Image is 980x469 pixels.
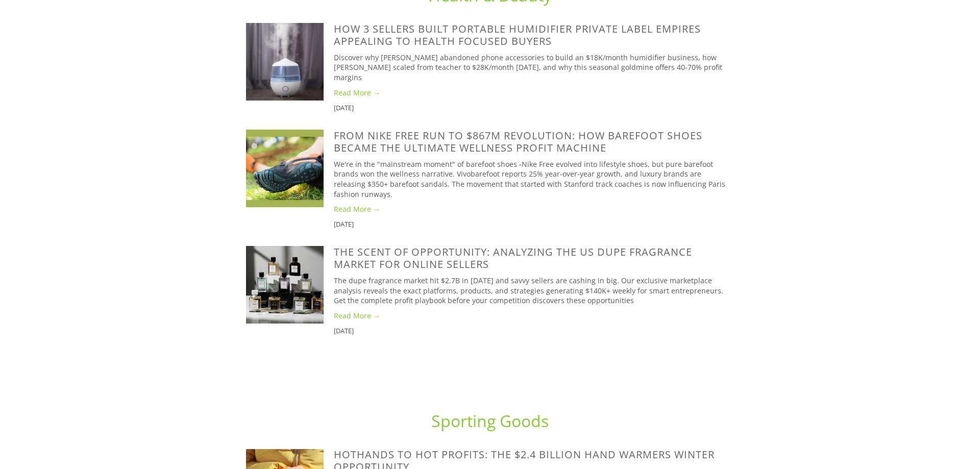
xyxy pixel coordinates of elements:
[334,22,701,48] a: How 3 Sellers Built Portable Humidifier Private Label Empires Appealing To Health Focused Buyers
[431,410,549,432] a: Sporting Goods
[334,53,734,83] p: Discover why [PERSON_NAME] abandoned phone accessories to build an $18K/month humidifier business...
[246,130,324,207] img: From Nike Free Run to $867M Revolution: How Barefoot Shoes Became the Ultimate Wellness Profit Ma...
[246,23,334,101] a: How 3 Sellers Built Portable Humidifier Private Label Empires Appealing To Health Focused Buyers
[334,245,692,271] a: The Scent of Opportunity: Analyzing the US Dupe Fragrance Market for Online Sellers
[334,204,734,214] a: Read More →
[334,159,734,199] p: We're in the "mainstream moment" of barefoot shoes -Nike Free evolved into lifestyle shoes, but p...
[334,219,354,229] time: [DATE]
[334,276,734,306] p: The dupe fragrance market hit $2.7B in [DATE] and savvy sellers are cashing in big. Our exclusive...
[334,326,354,335] time: [DATE]
[334,103,354,112] time: [DATE]
[246,23,324,101] img: How 3 Sellers Built Portable Humidifier Private Label Empires Appealing To Health Focused Buyers
[334,88,734,98] a: Read More →
[334,129,702,155] a: From Nike Free Run to $867M Revolution: How Barefoot Shoes Became the Ultimate Wellness Profit Ma...
[246,246,324,324] img: The Scent of Opportunity: Analyzing the US Dupe Fragrance Market for Online Sellers
[246,246,334,324] a: The Scent of Opportunity: Analyzing the US Dupe Fragrance Market for Online Sellers
[334,311,734,321] a: Read More →
[246,130,334,207] a: From Nike Free Run to $867M Revolution: How Barefoot Shoes Became the Ultimate Wellness Profit Ma...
